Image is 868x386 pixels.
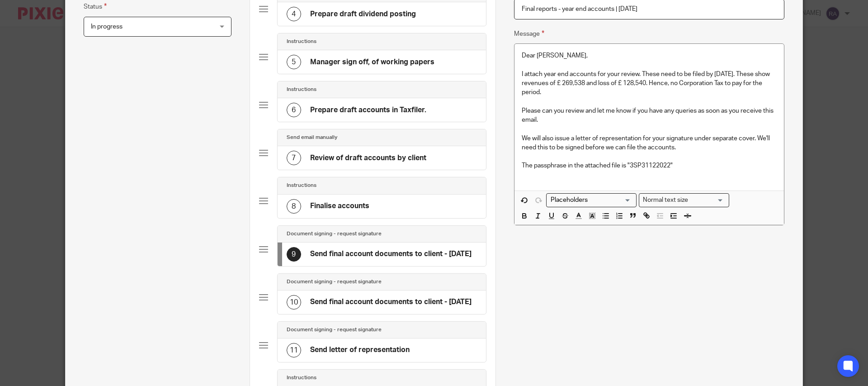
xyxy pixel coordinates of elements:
div: 6 [287,103,301,117]
p: I attach year end accounts for your review. These need to be filed by [DATE]. These show revenues... [522,70,777,97]
input: Search for option [691,195,724,205]
h4: Instructions [287,86,316,93]
h4: Document signing - request signature [287,230,382,238]
p: The passphrase in the attached file is "3SP31122022" [522,161,777,170]
label: Status [84,1,107,12]
div: 5 [287,55,301,69]
h4: Instructions [287,38,316,45]
h4: Finalise accounts [310,201,369,211]
div: 4 [287,7,301,21]
h4: Instructions [287,182,316,189]
div: 8 [287,199,301,214]
p: Please can you review and let me know if you have any queries as soon as you receive this email. [522,106,777,125]
h4: Document signing - request signature [287,278,382,286]
div: 11 [287,343,301,357]
h4: Prepare draft accounts in Taxfiler. [310,105,426,115]
label: Message [514,29,544,39]
div: 9 [287,247,301,262]
h4: Review of draft accounts by client [310,153,426,163]
h4: Send final account documents to client - [DATE] [310,297,472,307]
h4: Document signing - request signature [287,326,382,334]
div: Search for option [639,193,729,207]
p: Dear [PERSON_NAME], [522,51,777,60]
input: Search for option [547,195,631,205]
h4: Send email manually [287,134,337,141]
span: Normal text size [641,195,690,205]
h4: Manager sign off, of working papers [310,57,434,67]
span: In progress [91,24,123,30]
h4: Prepare draft dividend posting [310,10,416,19]
div: 10 [287,295,301,310]
div: 7 [287,151,301,165]
h4: Send letter of representation [310,345,410,355]
h4: Send final account documents to client - [DATE] [310,249,472,259]
div: Search for option [546,193,637,207]
p: We will also issue a letter of representation for your signature under separate cover. We'll need... [522,134,777,152]
h4: Instructions [287,374,316,381]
